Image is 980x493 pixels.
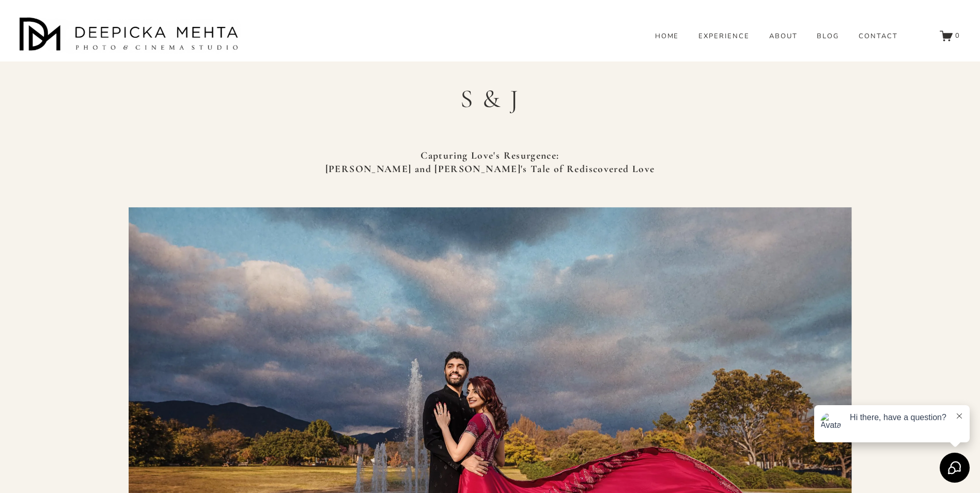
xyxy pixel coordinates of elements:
[483,81,502,117] div: &
[20,18,242,54] img: Austin Wedding Photographer - Deepicka Mehta Photography &amp; Cinematography
[769,32,798,41] a: ABOUT
[460,81,474,117] div: S
[510,81,520,117] div: J
[655,32,679,41] a: HOME
[859,32,898,41] a: CONTACT
[325,149,655,176] strong: Capturing Love's Resurgence: [PERSON_NAME] and [PERSON_NAME]'s Tale of Rediscovered Love
[817,32,839,41] a: folder dropdown
[698,32,750,41] a: EXPERIENCE
[955,31,960,40] span: 0
[940,29,960,42] a: 0 items in cart
[817,33,839,41] span: BLOG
